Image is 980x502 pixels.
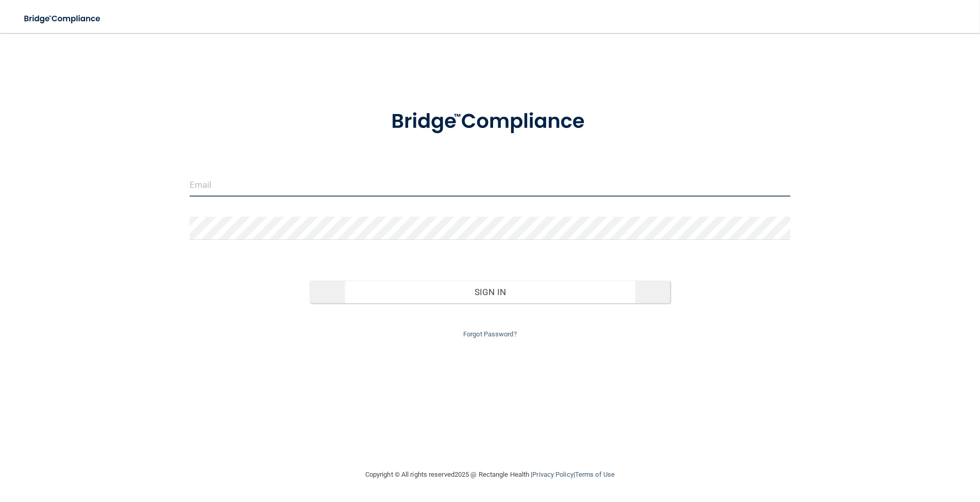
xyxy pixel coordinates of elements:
[803,430,968,470] iframe: Drift Widget Chat Controller
[370,95,610,149] img: bridge_compliance_login_screen.278c3ca4.svg
[532,471,573,478] a: Privacy Policy
[302,458,678,491] div: Copyright © All rights reserved 2025 @ Rectangle Health | |
[463,330,517,338] a: Forgot Password?
[310,281,670,303] button: Sign In
[575,471,615,478] a: Terms of Use
[15,8,110,29] img: bridge_compliance_login_screen.278c3ca4.svg
[190,173,790,197] input: Email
